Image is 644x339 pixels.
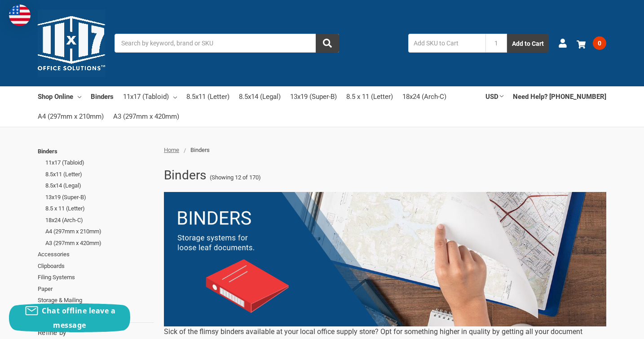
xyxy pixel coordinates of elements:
input: Search by keyword, brand or SKU [115,34,339,53]
a: A4 (297mm x 210mm) [45,226,154,237]
a: 11x17 (Tabloid) [123,87,177,107]
a: Paper [38,283,154,295]
a: Need Help? [PHONE_NUMBER] [513,86,606,106]
a: 8.5x11 (Letter) [186,87,229,107]
img: binders-2-.png [164,192,606,326]
span: (Showing 12 of 170) [210,173,261,182]
button: Add to Cart [507,34,549,53]
a: A3 (297mm x 420mm) [45,237,154,249]
a: USD [485,86,503,106]
a: Accessories [38,249,154,260]
img: duty and tax information for United States [9,4,31,26]
a: Filing Systems [38,272,154,283]
a: 0 [577,31,606,55]
a: Storage & Mailing [38,294,154,306]
a: Binders [38,146,154,157]
span: Binders [190,147,210,153]
a: Clipboards [38,260,154,272]
h5: Refine by [38,328,154,338]
a: A4 (297mm x 210mm) [38,107,104,126]
a: 18x24 (Arch-C) [402,87,446,107]
a: 8.5x14 (Legal) [239,87,281,107]
button: Chat offline leave a message [9,303,130,332]
a: 8.5x11 (Letter) [45,169,154,180]
a: Binders [91,86,114,106]
img: 11x17.com [38,9,105,77]
a: 18x24 (Arch-C) [45,214,154,226]
a: A3 (297mm x 420mm) [113,107,179,126]
input: Add SKU to Cart [408,34,485,53]
span: Chat offline leave a message [42,306,115,330]
a: Home [164,147,179,153]
span: 0 [593,36,606,50]
a: Shop Online [38,86,81,106]
a: 8.5 x 11 (Letter) [45,203,154,214]
a: 8.5x14 (Legal) [45,180,154,192]
a: 13x19 (Super-B) [290,87,337,107]
h1: Binders [164,164,207,187]
a: 13x19 (Super-B) [45,192,154,203]
a: 8.5 x 11 (Letter) [346,87,393,107]
a: 11x17 (Tabloid) [45,157,154,169]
